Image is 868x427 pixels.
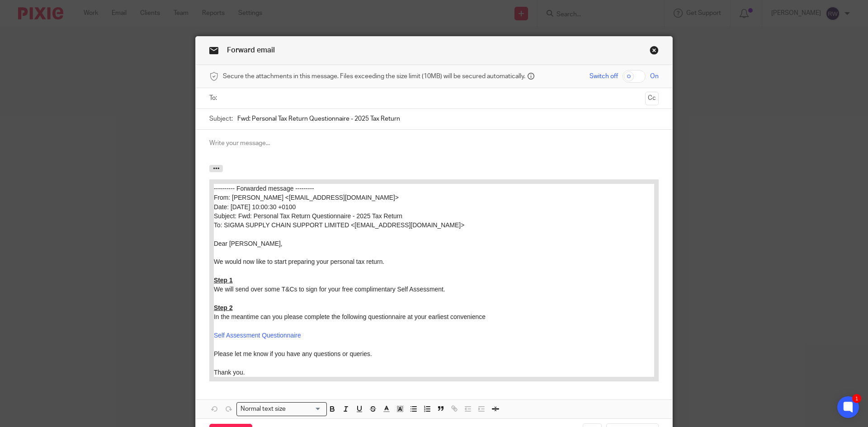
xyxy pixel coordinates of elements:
[650,72,659,81] span: On
[227,47,275,54] span: Forward email
[289,404,321,414] input: Search for option
[236,402,327,416] div: Search for option
[590,72,618,81] span: Switch off
[645,92,659,105] button: Cc
[650,46,659,58] a: Close this dialog window
[239,404,288,414] span: Normal text size
[209,94,219,103] label: To:
[209,114,233,123] label: Subject:
[223,72,525,81] span: Secure the attachments in this message. Files exceeding the size limit (10MB) will be secured aut...
[852,394,861,403] div: 1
